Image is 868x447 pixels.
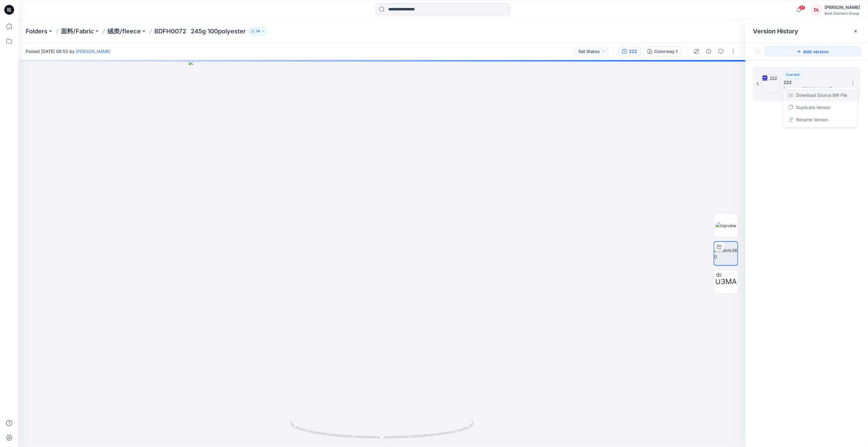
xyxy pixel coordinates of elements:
button: 14 [248,27,268,36]
span: Version History [753,28,798,35]
span: Posted by: Yimeng Geng [784,86,845,92]
button: Show Hidden Versions [753,47,763,56]
div: DL [811,4,822,15]
span: Current [786,72,800,77]
h5: 222 [784,79,845,86]
p: BDFH0072 245g 100polyester [154,27,246,36]
div: Colorway 1 [654,48,678,55]
a: [PERSON_NAME] [76,49,111,54]
span: 31 [799,5,806,10]
img: topview [716,222,736,229]
img: 222 [762,75,780,93]
button: 222 [618,47,641,56]
div: 222 [629,48,637,55]
button: Add version [765,47,861,56]
button: Close [853,29,858,34]
div: Best Garment Group [825,11,860,16]
button: Colorway 1 [644,47,682,56]
span: Posted [DATE] 08:55 by [26,48,111,54]
a: 绒类/fleece [107,27,141,36]
span: Rename Version [796,116,828,123]
div: [PERSON_NAME] [825,4,860,11]
img: Fabric360 [714,247,738,260]
button: Details [704,47,714,56]
p: 14 [256,28,260,35]
span: Download Source BW File [796,92,847,99]
a: 面料/Fabric [61,27,94,36]
a: Folders [26,27,47,36]
span: U3MA [715,276,737,287]
span: 1. [757,81,759,87]
span: Duplicate Version [796,104,831,111]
